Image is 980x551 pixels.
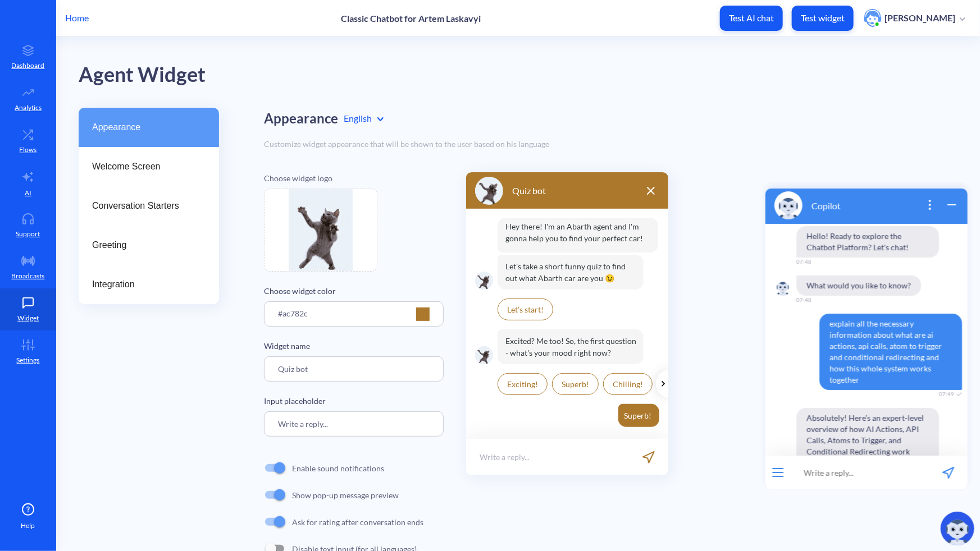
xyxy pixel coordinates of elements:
p: Choose widget color [264,285,444,297]
a: Integration [79,265,219,304]
p: Superb! [618,404,659,427]
p: Excited? Me too! So, the first question - what's your mood right now? [498,329,644,364]
p: Settings [17,355,40,365]
p: Let's take a short funny quiz to find out what Abarth car are you 😉 [498,255,644,290]
img: Copilot [16,10,44,38]
div: Customize widget appearance that will be shown to the user based on his language [264,138,958,150]
p: AI [25,188,31,198]
p: Home [65,11,89,25]
img: copilot-icon.svg [941,512,974,545]
div: 07:48 [38,114,53,121]
span: explain all the necessary information about what are ai actions, api calls, atom to trigger and c... [61,132,203,208]
p: [PERSON_NAME] [885,12,955,24]
h2: Appearance [264,111,338,127]
p: Show pop-up message preview [292,489,399,501]
p: Flows [20,145,37,155]
p: Write a reply... [480,451,530,463]
input: Write a reply... [31,274,170,307]
button: send message [170,274,209,307]
p: Copilot [53,19,82,29]
img: logo [475,272,493,290]
img: file [289,189,353,271]
p: Widget name [264,340,444,352]
a: Welcome Screen [79,147,219,186]
div: English [344,112,384,125]
p: Test AI chat [729,12,774,24]
p: Superb! [552,373,599,395]
p: Enable sound notifications [292,462,384,474]
p: Analytics [15,103,42,113]
img: icon [15,96,33,114]
a: Conversation Starters [79,186,219,226]
p: Input placeholder [264,395,444,407]
span: Conversation Starters [92,199,197,213]
p: Widget [17,313,39,323]
p: Support [16,229,40,239]
p: #ac782c [278,307,308,319]
span: Help [21,521,35,531]
p: Quiz bot [512,184,546,198]
div: 07:48 [38,76,53,83]
input: Write your reply [264,411,444,437]
button: open popup [165,16,178,31]
p: Ask for rating after conversation ends [292,516,423,528]
p: Dashboard [12,61,45,71]
button: wrap widget [186,16,200,31]
a: Appearance [79,108,219,147]
button: Test widget [792,6,854,31]
div: 07:49 [180,209,198,215]
span: Welcome Screen [92,160,197,173]
a: Greeting [79,226,219,265]
span: What would you like to know? [38,94,162,114]
button: open menu [13,286,25,295]
button: Test AI chat [720,6,783,31]
img: logo [475,346,493,364]
span: Hello! Ready to explore the Chatbot Platform? Let's chat! [38,44,180,76]
span: Appearance [92,121,197,134]
span: Integration [92,278,197,291]
img: logo [475,177,503,205]
p: Chilling! [603,373,653,395]
div: Agent Widget [79,59,980,91]
p: Classic Chatbot for Artem Laskavyi [341,13,481,24]
img: user photo [864,9,882,27]
p: Test widget [801,12,845,24]
p: Let’s start! [498,299,553,320]
p: Choose widget logo [264,172,444,184]
button: user photo[PERSON_NAME] [858,8,971,28]
span: Greeting [92,238,197,252]
input: Agent [264,356,444,382]
p: Hey there! I'm an Abarth agent and I'm gonna help you to find your perfect car! [498,218,658,252]
p: Exciting! [498,373,548,395]
p: Broadcasts [12,271,45,281]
